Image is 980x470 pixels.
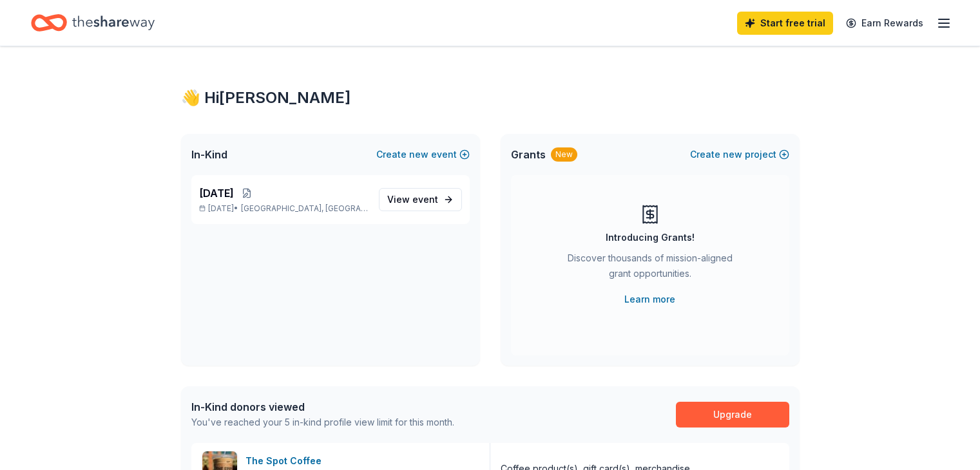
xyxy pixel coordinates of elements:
[511,147,546,162] span: Grants
[199,185,234,201] span: [DATE]
[723,147,742,162] span: new
[551,147,577,162] div: New
[191,415,454,430] div: You've reached your 5 in-kind profile view limit for this month.
[562,250,738,287] div: Discover thousands of mission-aligned grant opportunities.
[181,88,800,108] div: 👋 Hi [PERSON_NAME]
[624,292,675,307] a: Learn more
[737,12,833,35] a: Start free trial
[376,147,470,162] button: Createnewevent
[690,147,789,162] button: Createnewproject
[199,203,369,214] p: [DATE] •
[676,402,789,428] a: Upgrade
[387,192,438,207] span: View
[31,8,155,38] a: Home
[245,453,327,469] div: The Spot Coffee
[838,12,931,35] a: Earn Rewards
[191,147,227,162] span: In-Kind
[241,203,368,214] span: [GEOGRAPHIC_DATA], [GEOGRAPHIC_DATA]
[606,230,695,245] div: Introducing Grants!
[412,194,438,205] span: event
[409,147,428,162] span: new
[191,399,454,415] div: In-Kind donors viewed
[379,188,462,211] a: View event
